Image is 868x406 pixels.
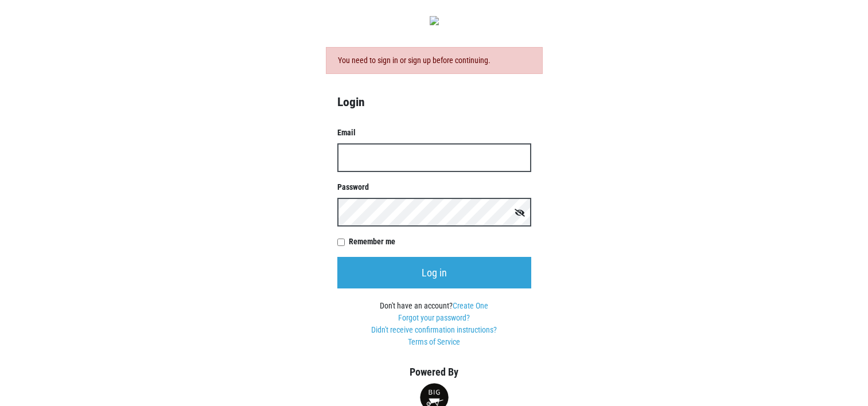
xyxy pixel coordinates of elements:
img: original-fc7597fdc6adbb9d0e2ae620e786d1a2.jpg [430,16,439,25]
div: Don't have an account? [337,300,531,348]
label: Remember me [349,236,531,248]
h4: Login [337,95,531,110]
div: You need to sign in or sign up before continuing. [326,47,543,74]
a: Forgot your password? [398,313,470,322]
label: Email [337,127,531,139]
a: Terms of Service [408,337,460,346]
a: Create One [453,301,488,310]
label: Password [337,181,531,193]
a: Didn't receive confirmation instructions? [371,325,497,334]
input: Log in [337,257,531,288]
h5: Powered By [320,366,549,378]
